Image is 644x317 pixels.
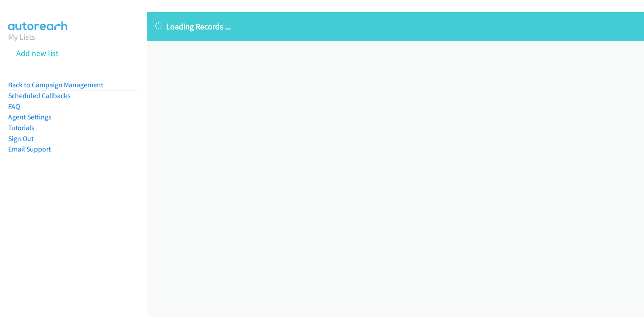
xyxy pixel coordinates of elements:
[8,145,51,153] a: Email Support
[8,123,34,132] a: Tutorials
[8,91,71,100] a: Scheduled Callbacks
[8,113,52,121] a: Agent Settings
[8,80,103,89] a: Back to Campaign Management
[8,134,34,143] a: Sign Out
[16,48,58,58] a: Add new list
[8,32,35,42] a: My Lists
[155,20,636,33] p: Loading Records ...
[8,102,20,111] a: FAQ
